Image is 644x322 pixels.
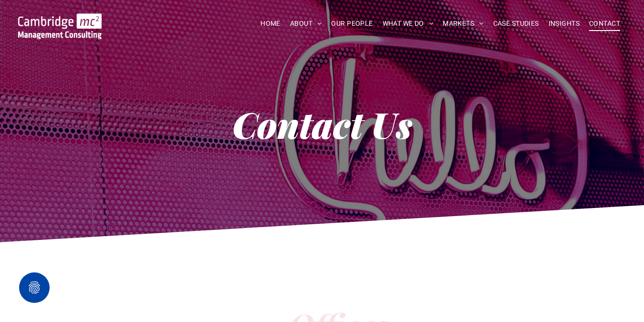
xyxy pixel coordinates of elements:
[285,16,327,31] a: ABOUT
[18,15,102,25] a: Your Business Transformed | Cambridge Management Consulting
[232,100,363,148] strong: Contact
[378,16,438,31] a: WHAT WE DO
[584,16,625,31] a: CONTACT
[326,16,377,31] a: OUR PEOPLE
[544,16,584,31] a: INSIGHTS
[488,16,544,31] a: CASE STUDIES
[18,13,102,39] img: Go to Homepage
[371,100,412,148] strong: Us
[438,16,488,31] a: MARKETS
[256,16,285,31] a: HOME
